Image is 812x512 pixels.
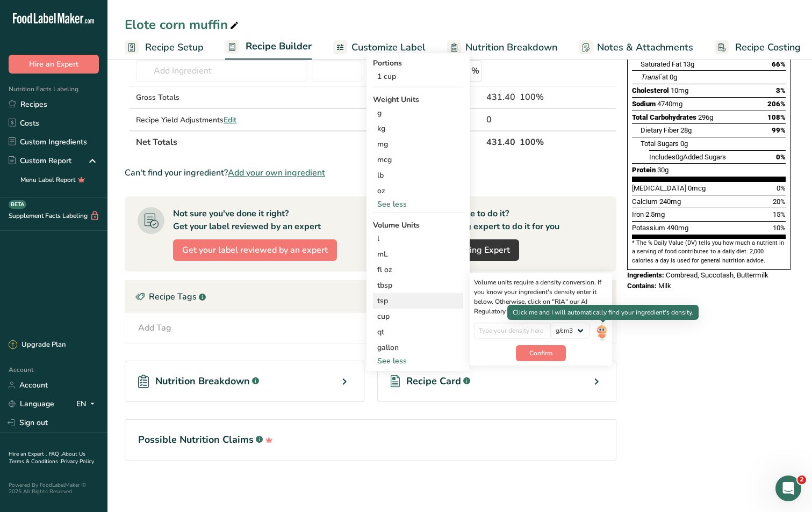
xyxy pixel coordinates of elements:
[61,458,94,465] a: Privacy Policy
[627,271,664,279] span: Ingredients:
[520,91,565,104] div: 100%
[773,210,786,218] span: 15%
[632,113,696,121] span: Total Carbohydrates
[772,126,786,134] span: 99%
[182,244,328,257] span: Get your label reviewed by an expert
[173,239,337,261] button: Get your label reviewed by an expert
[683,60,694,68] span: 13g
[767,100,786,108] span: 206%
[373,105,463,121] div: g
[529,348,552,358] span: Confirm
[486,91,515,104] div: 431.40
[373,57,463,69] div: Portions
[49,450,62,458] a: FAQ .
[627,282,657,290] span: Contains:
[125,15,241,34] div: Elote corn muffin
[518,130,567,153] th: 100%
[138,433,603,447] h1: Possible Nutrition Claims
[777,184,786,192] span: 0%
[597,40,693,55] span: Notes & Attachments
[351,40,426,55] span: Customize Label
[9,340,66,350] div: Upgrade Plan
[474,323,551,339] input: Type your density here
[670,73,677,81] span: 0g
[632,100,656,108] span: Sodium
[373,69,463,84] div: 1 cup
[373,355,463,367] div: See less
[484,130,518,153] th: 431.40
[666,271,768,279] span: Cornbread, Succotash, Buttermilk
[136,92,307,103] div: Gross Totals
[9,55,99,74] button: Hire an Expert
[657,100,682,108] span: 4740mg
[698,113,713,121] span: 296g
[134,130,484,153] th: Net Totals
[641,73,658,81] i: Trans
[645,210,665,218] span: 2.5mg
[641,73,668,81] span: Fat
[138,321,171,334] div: Add Tag
[773,224,786,232] span: 10%
[632,198,658,206] span: Calcium
[125,166,616,179] div: Can't find your ingredient?
[225,34,312,60] a: Recipe Builder
[447,35,557,60] a: Nutrition Breakdown
[76,398,99,411] div: EN
[667,224,688,232] span: 490mg
[474,277,608,316] div: Volume units require a density conversion. If you know your ingredient's density enter it below. ...
[413,207,559,233] div: Don't have time to do it? Hire a labeling expert to do it for you
[641,140,679,148] span: Total Sugars
[9,482,99,495] div: Powered By FoodLabelMaker © 2025 All Rights Reserved
[373,220,463,231] div: Volume Units
[641,60,681,68] span: Saturated Fat
[228,166,325,179] span: Add your own ingredient
[9,200,26,209] div: BETA
[632,210,644,218] span: Iron
[680,140,688,148] span: 0g
[676,153,683,161] span: 0g
[688,184,706,192] span: 0mcg
[373,136,463,152] div: mg
[373,94,463,105] div: Weight Units
[775,476,801,501] iframe: Intercom live chat
[659,198,681,206] span: 240mg
[377,233,459,244] div: l
[377,311,459,322] div: cup
[596,323,608,341] img: ai-bot.1dcbe71.gif
[406,374,461,389] span: Recipe Card
[377,342,459,353] div: gallon
[579,35,693,60] a: Notes & Attachments
[373,152,463,167] div: mcg
[125,35,204,60] a: Recipe Setup
[136,60,307,82] input: Add Ingredient
[377,248,459,260] div: mL
[767,113,786,121] span: 108%
[773,198,786,206] span: 20%
[735,40,801,55] span: Recipe Costing
[9,450,47,458] a: Hire an Expert .
[797,476,806,484] span: 2
[513,308,693,317] p: Click me and I will automatically find your ingredient's density.
[9,458,61,465] a: Terms & Conditions .
[657,166,669,174] span: 30g
[377,295,459,306] div: tsp
[246,39,312,54] span: Recipe Builder
[632,184,686,192] span: [MEDICAL_DATA]
[486,113,515,126] div: 0
[173,207,321,233] div: Not sure you've done it right? Get your label reviewed by an expert
[136,114,307,126] div: Recipe Yield Adjustments
[224,115,236,125] span: Edit
[9,155,71,166] div: Custom Report
[671,86,688,94] span: 10mg
[632,239,786,265] section: * The % Daily Value (DV) tells you how much a nutrient in a serving of food contributes to a dail...
[373,183,463,199] div: oz
[9,394,54,413] a: Language
[632,224,665,232] span: Potassium
[125,281,616,313] div: Recipe Tags
[632,166,656,174] span: Protein
[373,121,463,136] div: kg
[715,35,801,60] a: Recipe Costing
[9,450,85,465] a: About Us .
[377,280,459,291] div: tbsp
[776,86,786,94] span: 3%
